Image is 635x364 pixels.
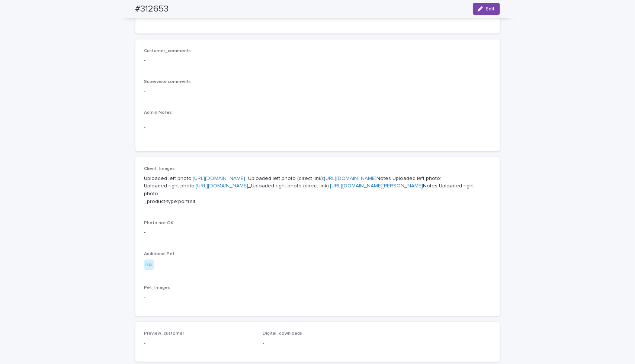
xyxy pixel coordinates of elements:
p: - [144,229,491,236]
span: Digital_downloads [263,331,302,336]
p: - [263,339,372,347]
span: Customer_comments [144,49,191,53]
button: Edit [473,3,500,15]
a: [URL][DOMAIN_NAME] [196,183,248,189]
span: Additional Pet [144,252,175,256]
span: Supervisor comments [144,80,191,84]
a: [URL][DOMAIN_NAME][PERSON_NAME] [330,183,423,189]
span: Photo not OK [144,221,174,225]
p: Uploaded left photo: _Uploaded left photo (direct link): Notes Uploaded left photo: Uploaded righ... [144,175,491,206]
p: - [144,293,491,301]
span: Client_Images [144,167,175,171]
span: Pet_Images [144,286,170,290]
h2: #312653 [135,4,169,15]
p: - [144,339,254,347]
a: [URL][DOMAIN_NAME] [193,176,246,181]
p: - [144,57,491,64]
a: [URL][DOMAIN_NAME] [324,176,377,181]
div: no [144,260,154,270]
span: Preview_customer [144,331,185,336]
p: - [144,87,491,95]
span: Edit [486,6,495,12]
p: - [144,123,491,131]
span: Admin Notes [144,110,172,115]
